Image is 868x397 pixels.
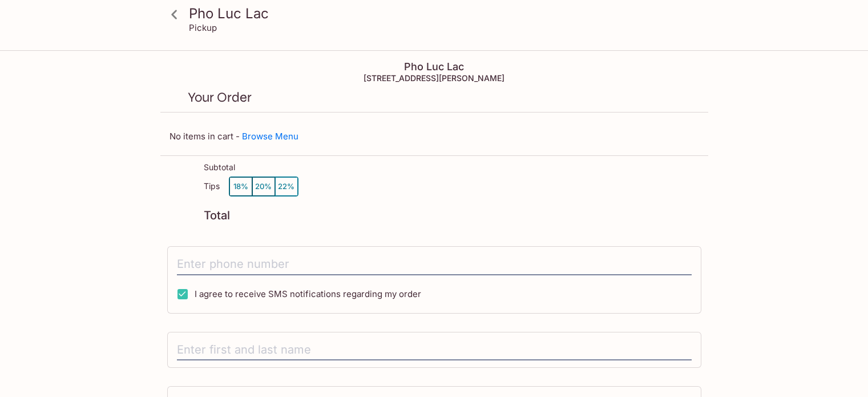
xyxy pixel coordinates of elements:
[177,339,692,361] input: Enter first and last name
[177,254,692,275] input: Enter phone number
[160,61,708,73] h4: Pho Luc Lac
[229,177,252,196] button: 18%
[204,163,235,172] p: Subtotal
[242,131,298,142] a: Browse Menu
[189,22,217,33] p: Pickup
[188,92,681,103] p: Your Order
[252,177,275,196] button: 20%
[275,177,298,196] button: 22%
[195,288,421,299] span: I agree to receive SMS notifications regarding my order
[204,210,230,221] p: Total
[169,131,699,142] p: No items in cart -
[160,73,708,83] h5: [STREET_ADDRESS][PERSON_NAME]
[189,5,699,22] h3: Pho Luc Lac
[204,182,220,191] p: Tips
